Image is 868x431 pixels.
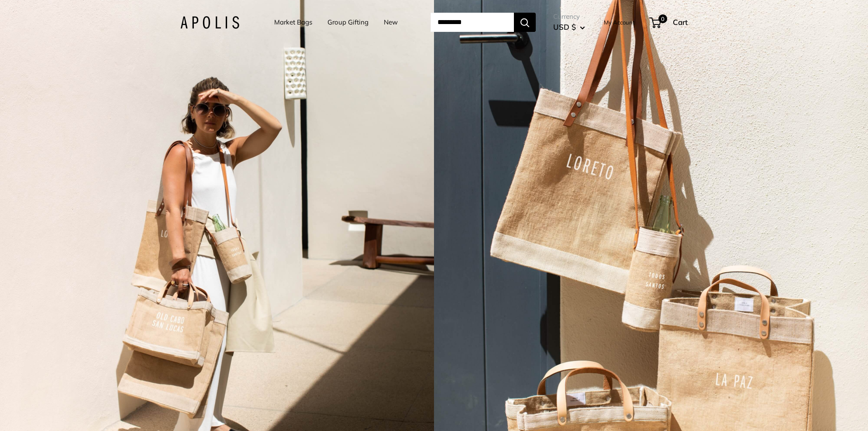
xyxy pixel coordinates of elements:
a: My Account [604,17,635,28]
span: Cart [673,17,688,27]
a: Market Bags [274,16,312,28]
span: USD $ [553,22,576,31]
img: Apolis [180,16,239,29]
a: New [384,16,398,28]
button: USD $ [553,20,585,34]
span: 0 [658,14,667,23]
a: Group Gifting [327,16,369,28]
a: 0 Cart [650,15,688,29]
span: Currency [553,10,585,23]
input: Search... [431,13,514,32]
button: Search [514,13,536,32]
